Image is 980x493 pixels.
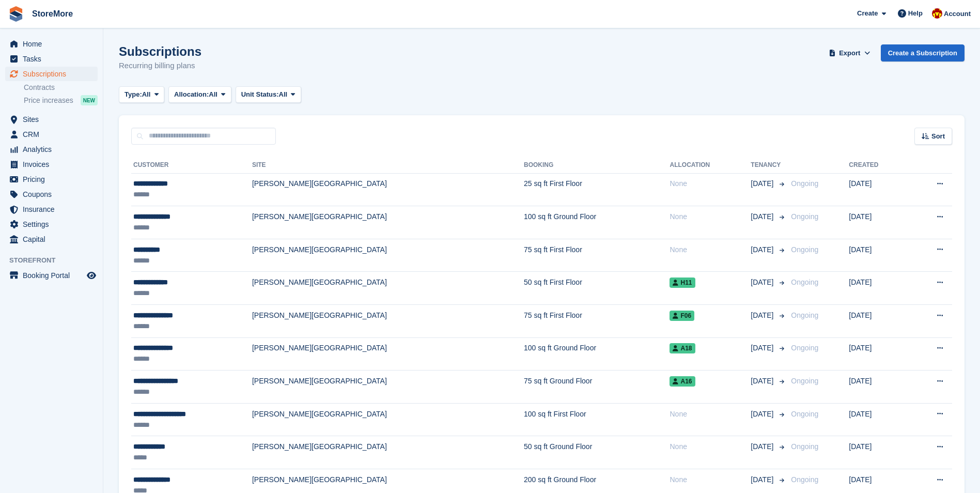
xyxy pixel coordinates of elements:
[670,343,695,353] span: A18
[5,127,98,142] a: menu
[791,278,818,286] span: Ongoing
[524,436,670,469] td: 50 sq ft Ground Floor
[849,239,908,272] td: [DATE]
[791,377,818,385] span: Ongoing
[944,9,971,19] span: Account
[23,157,85,172] span: Invoices
[24,95,98,106] a: Price increases NEW
[751,310,775,321] span: [DATE]
[174,89,209,100] span: Allocation:
[5,232,98,246] a: menu
[142,89,151,100] span: All
[5,67,98,81] a: menu
[791,475,818,484] span: Ongoing
[119,60,201,72] p: Recurring billing plans
[23,172,85,187] span: Pricing
[791,212,818,221] span: Ongoing
[524,272,670,305] td: 50 sq ft First Floor
[252,272,524,305] td: [PERSON_NAME][GEOGRAPHIC_DATA]
[23,142,85,157] span: Analytics
[28,5,77,22] a: StoreMore
[908,8,923,19] span: Help
[5,157,98,172] a: menu
[23,37,85,51] span: Home
[791,179,818,188] span: Ongoing
[670,157,751,174] th: Allocation
[849,337,908,371] td: [DATE]
[119,86,164,103] button: Type: All
[241,89,279,100] span: Unit Status:
[5,202,98,217] a: menu
[23,187,85,202] span: Coupons
[791,344,818,352] span: Ongoing
[849,371,908,404] td: [DATE]
[827,44,873,61] button: Export
[5,112,98,127] a: menu
[751,211,775,222] span: [DATE]
[9,255,103,266] span: Storefront
[168,86,231,103] button: Allocation: All
[524,157,670,174] th: Booking
[252,403,524,436] td: [PERSON_NAME][GEOGRAPHIC_DATA]
[670,278,695,288] span: H11
[524,239,670,272] td: 75 sq ft First Floor
[791,311,818,319] span: Ongoing
[791,410,818,418] span: Ongoing
[751,441,775,452] span: [DATE]
[751,178,775,189] span: [DATE]
[5,142,98,157] a: menu
[5,172,98,187] a: menu
[931,131,945,142] span: Sort
[23,202,85,217] span: Insurance
[23,217,85,232] span: Settings
[839,48,860,58] span: Export
[751,343,775,353] span: [DATE]
[751,376,775,387] span: [DATE]
[23,127,85,142] span: CRM
[23,232,85,246] span: Capital
[131,157,252,174] th: Customer
[252,305,524,338] td: [PERSON_NAME][GEOGRAPHIC_DATA]
[670,178,751,189] div: None
[23,67,85,81] span: Subscriptions
[252,239,524,272] td: [PERSON_NAME][GEOGRAPHIC_DATA]
[119,44,201,58] h1: Subscriptions
[23,52,85,66] span: Tasks
[670,211,751,222] div: None
[670,311,694,321] span: F06
[670,244,751,255] div: None
[849,157,908,174] th: Created
[8,6,24,22] img: stora-icon-8386f47178a22dfd0bd8f6a31ec36ba5ce8667c1dd55bd0f319d3a0aa187defe.svg
[751,277,775,288] span: [DATE]
[849,272,908,305] td: [DATE]
[849,173,908,206] td: [DATE]
[524,206,670,239] td: 100 sq ft Ground Floor
[751,157,787,174] th: Tenancy
[252,436,524,469] td: [PERSON_NAME][GEOGRAPHIC_DATA]
[751,244,775,255] span: [DATE]
[857,8,878,19] span: Create
[252,173,524,206] td: [PERSON_NAME][GEOGRAPHIC_DATA]
[670,441,751,452] div: None
[5,268,98,283] a: menu
[236,86,301,103] button: Unit Status: All
[881,44,965,61] a: Create a Subscription
[524,337,670,371] td: 100 sq ft Ground Floor
[5,37,98,51] a: menu
[252,337,524,371] td: [PERSON_NAME][GEOGRAPHIC_DATA]
[252,157,524,174] th: Site
[125,89,142,100] span: Type:
[24,83,98,93] a: Contracts
[849,206,908,239] td: [DATE]
[670,474,751,485] div: None
[932,8,942,19] img: Store More Team
[23,112,85,127] span: Sites
[23,268,85,283] span: Booking Portal
[670,376,695,387] span: A16
[279,89,288,100] span: All
[209,89,217,100] span: All
[252,206,524,239] td: [PERSON_NAME][GEOGRAPHIC_DATA]
[670,409,751,420] div: None
[791,442,818,451] span: Ongoing
[24,96,73,105] span: Price increases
